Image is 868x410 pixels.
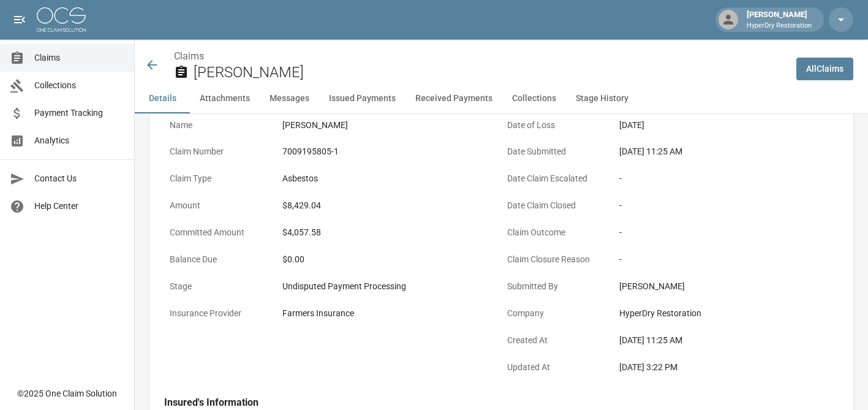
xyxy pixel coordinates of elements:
[742,9,817,31] div: [PERSON_NAME]
[619,119,833,132] div: [DATE]
[164,275,277,298] p: Stage
[502,302,614,325] p: Company
[174,50,204,62] a: Claims
[282,172,496,185] div: Asbestos
[282,280,496,293] div: Undisputed Payment Processing
[164,397,839,409] h4: Insured's Information
[406,84,502,113] button: Received Payments
[502,275,614,298] p: Submitted By
[282,119,496,132] div: [PERSON_NAME]
[135,84,190,113] button: Details
[502,113,614,137] p: Date of Loss
[502,140,614,164] p: Date Submitted
[619,226,833,239] div: -
[319,84,406,113] button: Issued Payments
[619,253,833,266] div: -
[619,361,833,374] div: [DATE] 3:22 PM
[282,226,496,239] div: $4,057.58
[164,167,277,191] p: Claim Type
[34,172,124,185] span: Contact Us
[164,302,277,325] p: Insurance Provider
[502,355,614,379] p: Updated At
[164,113,277,137] p: Name
[34,79,124,92] span: Collections
[619,172,833,185] div: -
[282,145,496,158] div: 7009195805-1
[164,194,277,218] p: Amount
[502,167,614,191] p: Date Claim Escalated
[619,307,833,320] div: HyperDry Restoration
[502,221,614,245] p: Claim Outcome
[502,194,614,218] p: Date Claim Closed
[502,328,614,352] p: Created At
[260,84,319,113] button: Messages
[619,145,833,158] div: [DATE] 11:25 AM
[34,107,124,120] span: Payment Tracking
[619,280,833,293] div: [PERSON_NAME]
[17,387,117,400] div: © 2025 One Claim Solution
[190,84,260,113] button: Attachments
[34,51,124,64] span: Claims
[796,58,853,80] a: AllClaims
[34,200,124,213] span: Help Center
[619,334,833,347] div: [DATE] 11:25 AM
[37,7,86,32] img: ocs-logo-white-transparent.png
[194,64,787,82] h2: [PERSON_NAME]
[502,248,614,271] p: Claim Closure Reason
[566,84,638,113] button: Stage History
[502,84,566,113] button: Collections
[34,134,124,147] span: Analytics
[164,248,277,271] p: Balance Due
[619,199,833,212] div: -
[135,84,868,113] div: anchor tabs
[174,49,787,64] nav: breadcrumb
[164,221,277,245] p: Committed Amount
[282,253,496,266] div: $0.00
[282,307,496,320] div: Farmers Insurance
[747,21,812,31] p: HyperDry Restoration
[282,199,496,212] div: $8,429.04
[7,7,32,32] button: open drawer
[164,140,277,164] p: Claim Number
